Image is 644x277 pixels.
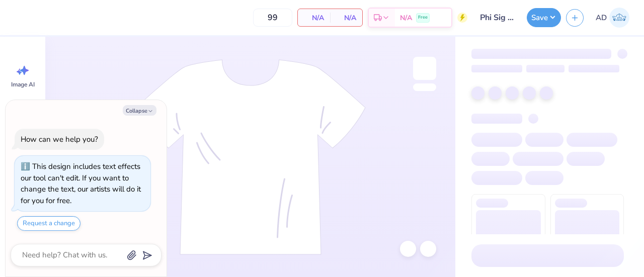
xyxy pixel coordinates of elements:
span: N/A [336,13,356,23]
span: Image AI [11,80,35,88]
span: N/A [304,13,324,23]
a: AD [591,8,634,28]
div: This design includes text effects our tool can't edit. If you want to change the text, our artist... [21,161,141,206]
span: Free [418,14,428,21]
img: Ava Dee [609,8,629,28]
button: Save [527,8,561,27]
span: N/A [400,13,412,23]
img: tee-skeleton.svg [135,59,366,255]
input: Untitled Design [472,8,522,28]
input: – – [253,9,292,27]
button: Request a change [17,216,80,231]
span: AD [596,12,607,24]
div: How can we help you? [21,134,98,144]
button: Collapse [123,105,156,116]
